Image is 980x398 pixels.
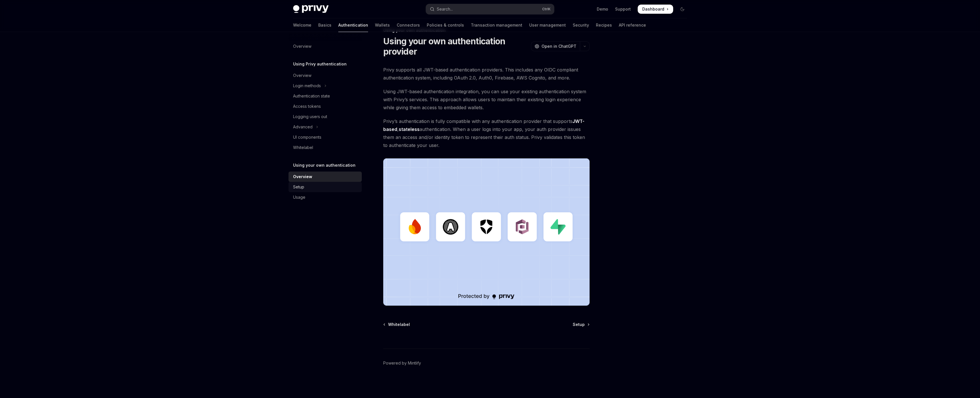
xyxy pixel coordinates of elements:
a: Overview [289,70,362,81]
h5: Using Privy authentication [293,61,347,67]
a: User management [529,18,566,32]
span: Privy supports all JWT-based authentication providers. This includes any OIDC compliant authentic... [383,66,590,82]
a: Logging users out [289,112,362,122]
button: Toggle dark mode [678,5,687,14]
a: Demo [597,6,608,12]
span: Dashboard [642,6,664,12]
div: Authentication state [293,93,330,100]
a: Welcome [293,18,311,32]
div: Usage [293,194,305,201]
a: stateless [399,126,420,132]
button: Open in ChatGPT [531,41,580,51]
a: Basics [318,18,331,32]
a: Powered by Mintlify [383,360,421,366]
span: Whitelabel [388,322,410,327]
a: Whitelabel [384,322,410,327]
a: Connectors [397,18,420,32]
div: Overview [293,173,312,180]
span: Privy’s authentication is fully compatible with any authentication provider that supports , authe... [383,117,590,149]
a: Wallets [375,18,390,32]
img: JWT-based auth splash [383,158,590,306]
span: Using JWT-based authentication integration, you can use your existing authentication system with ... [383,87,590,112]
button: Toggle Login methods section [289,81,362,91]
a: Dashboard [638,5,673,14]
div: Setup [293,184,304,190]
div: Overview [293,43,311,50]
a: Usage [289,192,362,202]
a: API reference [619,18,646,32]
a: Authentication state [289,91,362,101]
a: Overview [289,41,362,51]
div: Access tokens [293,103,321,110]
a: Setup [573,322,589,327]
a: Overview [289,172,362,182]
a: Transaction management [471,18,522,32]
div: UI components [293,134,321,141]
div: Overview [293,72,311,79]
img: dark logo [293,5,329,13]
a: Security [573,18,589,32]
div: Whitelabel [293,144,313,151]
button: Open search [426,4,554,14]
a: Support [615,6,631,12]
h1: Using your own authentication provider [383,36,529,57]
div: Advanced [293,124,313,130]
a: Setup [289,182,362,192]
span: Ctrl K [542,7,551,11]
div: Login methods [293,82,321,89]
a: Access tokens [289,101,362,112]
div: Search... [437,6,453,13]
a: Recipes [596,18,612,32]
a: Authentication [338,18,368,32]
a: Policies & controls [427,18,464,32]
div: Logging users out [293,113,327,120]
span: Setup [573,322,585,327]
span: Open in ChatGPT [542,43,576,49]
h5: Using your own authentication [293,162,355,169]
a: UI components [289,132,362,142]
button: Toggle Advanced section [289,122,362,132]
a: Whitelabel [289,142,362,153]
